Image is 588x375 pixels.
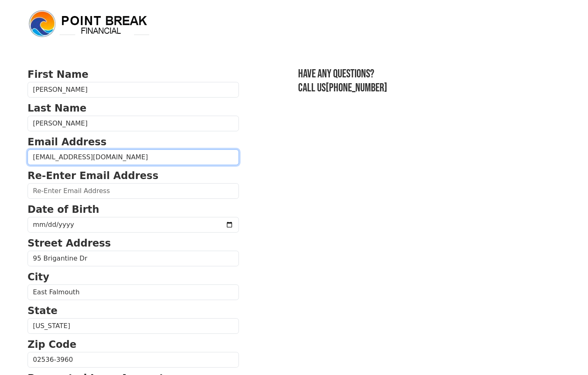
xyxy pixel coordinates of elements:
input: Street Address [28,251,239,266]
h3: Have any questions? [298,67,560,81]
strong: Last Name [28,102,86,114]
strong: First Name [28,69,88,80]
input: First Name [28,82,239,98]
strong: Email Address [28,136,106,148]
strong: Street Address [28,238,111,249]
h3: Call us [298,81,560,95]
img: logo.png [28,9,151,39]
strong: Zip Code [28,339,76,350]
strong: Re-Enter Email Address [28,170,158,182]
a: [PHONE_NUMBER] [326,81,387,95]
input: Re-Enter Email Address [28,183,239,199]
input: Last Name [28,116,239,131]
input: Zip Code [28,352,239,368]
strong: City [28,271,49,283]
strong: Date of Birth [28,204,99,215]
input: City [28,284,239,300]
strong: State [28,305,58,317]
input: Email Address [28,149,239,165]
